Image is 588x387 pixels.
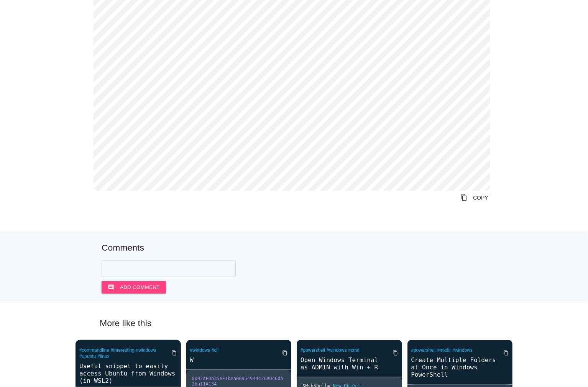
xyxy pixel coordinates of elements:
[79,354,96,359] a: #ubuntu
[190,348,210,353] a: #windows
[276,346,287,360] a: Copy to Clipboard
[387,346,398,360] a: Copy to Clipboard
[108,281,114,294] i: comment
[212,348,218,353] a: #cli
[297,356,402,372] a: Open Windows Terminal as ADMIN with Win + R
[102,243,486,253] h5: Comments
[186,356,292,364] a: W
[136,348,156,353] a: #windows
[503,346,509,360] i: content_copy
[192,376,283,387] span: 0x92AFDb35eF1bea00954944426AD46dA2ba11A134
[460,191,467,205] i: content_copy
[111,348,135,353] a: #interesting
[452,348,473,353] a: #windows
[97,354,109,359] a: #linux
[88,318,500,328] h5: More like this
[454,191,494,205] a: Copy to Clipboard
[393,346,398,360] i: content_copy
[437,348,451,353] a: #mkdir
[411,348,436,353] a: #powershell
[301,348,325,353] a: #powershell
[76,362,181,385] a: Useful snippet to easily access Ubuntu from Windows (in WSL2)
[348,348,360,353] a: #cmd
[497,346,509,360] a: Copy to Clipboard
[282,346,287,360] i: content_copy
[327,348,347,353] a: #windows
[172,346,177,360] i: content_copy
[102,281,166,294] button: commentAdd comment
[79,348,109,353] a: #commandline
[166,346,177,360] a: Copy to Clipboard
[407,356,513,379] a: Create Multiple Folders at Once in Windows PowerShell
